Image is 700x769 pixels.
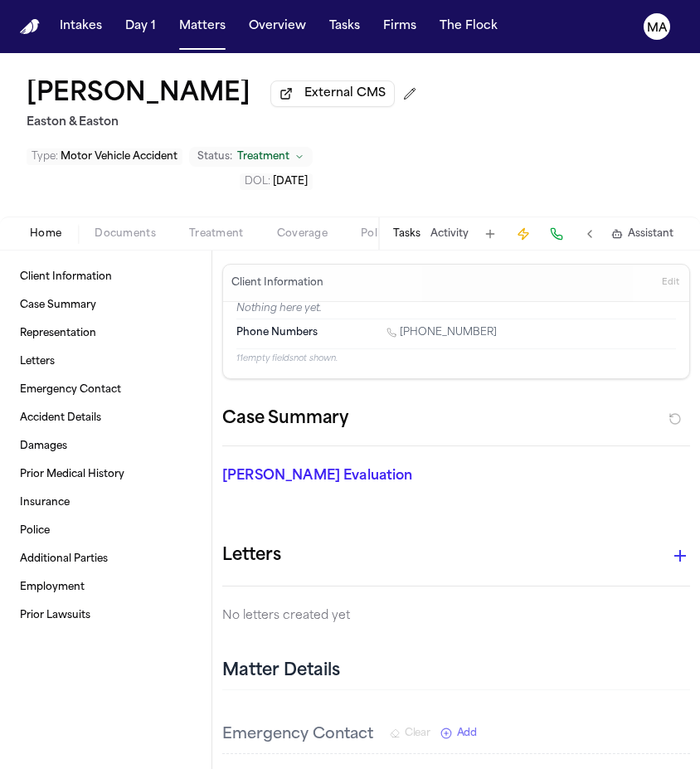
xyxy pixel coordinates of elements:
span: Home [30,227,61,241]
span: Clear [405,727,430,740]
button: Edit matter name [27,80,250,110]
button: Day 1 [119,12,163,41]
span: Representation [20,327,96,340]
button: Matters [173,12,232,41]
a: Call 1 (909) 762-9030 [386,326,497,339]
button: Overview [242,12,313,41]
span: Employment [20,581,85,594]
button: Clear Emergency Contact [390,727,430,740]
button: Edit [657,270,684,296]
p: Nothing here yet. [236,302,676,319]
a: Insurance [13,489,198,516]
span: Case Summary [20,299,96,312]
img: Finch Logo [20,19,40,35]
span: Client Information [20,270,112,284]
button: Tasks [393,227,420,241]
p: 11 empty fields not shown. [236,353,676,365]
span: Motor Vehicle Accident [61,152,177,162]
text: MA [647,22,668,34]
span: Prior Lawsuits [20,609,90,622]
span: Phone Numbers [236,326,318,339]
span: Status: [197,150,232,163]
button: Change status from Treatment [189,147,313,167]
span: Assistant [628,227,673,241]
span: Police [361,227,392,241]
span: Edit [662,277,679,289]
span: Prior Medical History [20,468,124,481]
button: Add New [440,727,477,740]
span: Documents [95,227,156,241]
h2: Matter Details [222,659,340,683]
button: Add Task [479,222,502,246]
h2: Easton & Easton [27,113,423,133]
span: Treatment [189,227,244,241]
button: Tasks [323,12,367,41]
h2: Case Summary [222,406,348,432]
button: Firms [377,12,423,41]
a: Damages [13,433,198,460]
a: Prior Lawsuits [13,602,198,629]
span: Emergency Contact [20,383,121,397]
a: Emergency Contact [13,377,198,403]
h3: Emergency Contact [222,723,373,747]
button: Edit Type: Motor Vehicle Accident [27,148,182,165]
span: Letters [20,355,55,368]
span: Damages [20,440,67,453]
a: Prior Medical History [13,461,198,488]
span: Insurance [20,496,70,509]
a: Letters [13,348,198,375]
a: Case Summary [13,292,198,319]
a: Accident Details [13,405,198,431]
span: Type : [32,152,58,162]
span: DOL : [245,177,270,187]
button: Assistant [611,227,673,241]
p: No letters created yet [222,606,690,626]
a: Employment [13,574,198,601]
h1: Letters [222,543,281,569]
span: Additional Parties [20,552,108,566]
a: Client Information [13,264,198,290]
p: [PERSON_NAME] Evaluation [222,466,690,486]
button: Edit DOL: 2025-06-20 [240,173,313,190]
span: [DATE] [273,177,308,187]
h3: Client Information [228,276,327,290]
button: The Flock [433,12,504,41]
span: Coverage [277,227,328,241]
span: Treatment [237,150,289,163]
span: External CMS [304,85,386,102]
a: Representation [13,320,198,347]
a: Home [20,19,40,35]
span: Add [457,727,477,740]
span: Police [20,524,50,538]
button: External CMS [270,80,395,107]
span: Accident Details [20,411,101,425]
button: Intakes [53,12,109,41]
h1: [PERSON_NAME] [27,80,250,110]
button: Create Immediate Task [512,222,535,246]
a: Police [13,518,198,544]
button: Make a Call [545,222,568,246]
button: Activity [430,227,469,241]
a: Additional Parties [13,546,198,572]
